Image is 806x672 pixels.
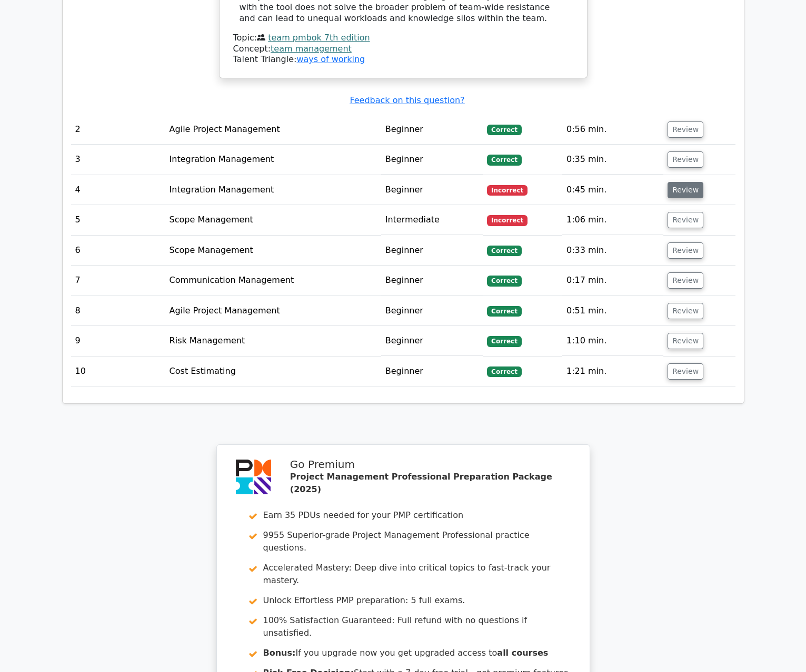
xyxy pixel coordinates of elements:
button: Review [668,303,703,319]
span: Correct [487,246,521,256]
td: Scope Management [165,236,381,266]
td: 7 [71,266,165,296]
td: 2 [71,115,165,145]
a: team management [271,44,352,54]
span: Correct [487,155,521,165]
td: Cost Estimating [165,357,381,386]
span: Correct [487,366,521,377]
td: 1:10 min. [562,326,663,356]
td: 0:17 min. [562,266,663,296]
td: 6 [71,236,165,266]
span: Incorrect [487,215,528,226]
td: Beginner [381,236,483,266]
td: Beginner [381,145,483,175]
td: Beginner [381,326,483,356]
button: Review [668,242,703,259]
td: 5 [71,205,165,235]
span: Correct [487,276,521,286]
a: Feedback on this question? [350,95,464,105]
td: Risk Management [165,326,381,356]
span: Correct [487,306,521,317]
td: Agile Project Management [165,296,381,326]
td: 1:21 min. [562,357,663,386]
button: Review [668,333,703,349]
td: 0:33 min. [562,236,663,266]
td: Beginner [381,357,483,386]
td: 8 [71,296,165,326]
span: Correct [487,125,521,135]
td: 10 [71,357,165,386]
td: Intermediate [381,205,483,235]
td: Beginner [381,266,483,296]
button: Review [668,151,703,168]
td: 0:45 min. [562,175,663,205]
td: Communication Management [165,266,381,296]
span: Incorrect [487,185,528,196]
button: Review [668,272,703,289]
td: Beginner [381,296,483,326]
button: Review [668,363,703,380]
a: ways of working [296,54,365,64]
td: 4 [71,175,165,205]
td: Beginner [381,175,483,205]
button: Review [668,212,703,228]
td: Beginner [381,115,483,145]
td: Agile Project Management [165,115,381,145]
div: Topic: [233,33,573,44]
td: 9 [71,326,165,356]
td: 0:35 min. [562,145,663,175]
td: 0:56 min. [562,115,663,145]
button: Review [668,121,703,138]
button: Review [668,182,703,198]
span: Correct [487,336,521,347]
div: Talent Triangle: [233,33,573,65]
td: Integration Management [165,145,381,175]
td: 3 [71,145,165,175]
div: Concept: [233,44,573,55]
td: 1:06 min. [562,205,663,235]
td: Scope Management [165,205,381,235]
a: team pmbok 7th edition [268,33,370,43]
td: Integration Management [165,175,381,205]
td: 0:51 min. [562,296,663,326]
